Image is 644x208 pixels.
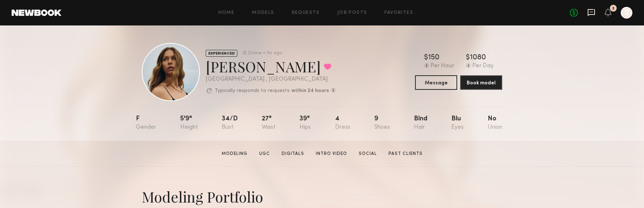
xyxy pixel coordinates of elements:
[470,54,486,61] div: 1080
[356,151,380,157] a: Social
[256,151,273,157] a: UGC
[206,50,237,57] div: EXPERIENCED
[374,116,390,131] div: 9
[386,151,426,157] a: Past Clients
[136,116,156,131] div: F
[431,63,454,69] div: Per Hour
[621,7,632,19] a: S
[335,116,350,131] div: 4
[313,151,350,157] a: Intro Video
[292,11,320,15] a: Requests
[206,76,336,83] div: [GEOGRAPHIC_DATA] , [GEOGRAPHIC_DATA]
[424,54,428,61] div: $
[472,63,494,69] div: Per Day
[206,57,336,76] div: [PERSON_NAME]
[279,151,307,157] a: Digitals
[262,116,275,131] div: 27"
[415,75,457,90] button: Message
[428,54,439,61] div: 150
[218,11,235,15] a: Home
[142,187,502,206] div: Modeling Portfolio
[337,11,367,15] a: Job Posts
[291,88,329,93] b: within 24 hours
[222,116,238,131] div: 34/d
[414,116,427,131] div: Blnd
[180,116,198,131] div: 5'9"
[460,75,502,90] button: Book model
[612,7,615,11] div: 2
[252,11,274,15] a: Models
[215,88,290,93] p: Typically responds to requests
[385,11,413,15] a: Favorites
[299,116,311,131] div: 39"
[451,116,464,131] div: Blu
[219,151,250,157] a: Modeling
[488,116,502,131] div: No
[248,51,282,56] div: Online < 1hr ago
[466,54,470,61] div: $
